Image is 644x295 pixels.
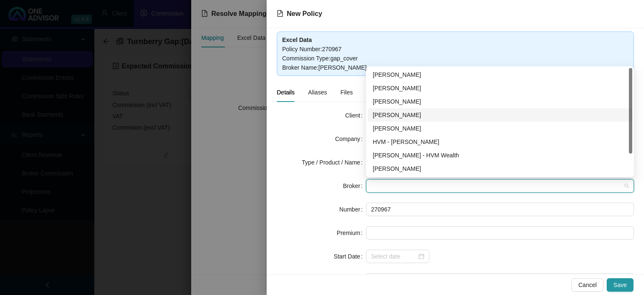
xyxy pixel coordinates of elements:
[343,179,366,193] label: Broker
[368,135,632,149] div: HVM - Wesley Bowman
[287,10,322,17] span: New Policy
[308,89,327,95] span: Aliases
[371,252,417,261] input: Select date
[282,44,628,54] div: Policy Number : 270967
[335,132,366,146] label: Company
[302,156,366,169] label: Type / Product / Name
[282,37,312,43] b: Excel Data
[373,110,627,120] div: [PERSON_NAME]
[277,89,295,95] span: Details
[373,97,627,106] div: [PERSON_NAME]
[373,70,627,79] div: [PERSON_NAME]
[368,122,632,135] div: Dalton Hartley
[309,273,366,287] label: New Business Type
[373,164,627,173] div: [PERSON_NAME]
[571,278,603,292] button: Cancel
[339,203,366,216] label: Number
[282,54,628,63] div: Commission Type : gap_cover
[277,10,283,17] span: file-text
[368,162,632,175] div: Darryn Purtell
[368,81,632,95] div: Cheryl-Anne Chislett
[368,95,632,108] div: Bronwyn Desplace
[340,89,353,95] span: Files
[373,151,627,160] div: [PERSON_NAME] - HVM Wealth
[282,63,628,72] div: Broker Name : [PERSON_NAME]
[368,149,632,162] div: Bronwyn Desplace - HVM Wealth
[368,108,632,122] div: Chanel Francis
[578,280,597,290] span: Cancel
[373,84,627,93] div: [PERSON_NAME]
[337,226,366,240] label: Premium
[373,124,627,133] div: [PERSON_NAME]
[613,280,627,290] span: Save
[334,250,366,263] label: Start Date
[368,68,632,81] div: Wesley Bowman
[345,109,366,122] label: Client
[373,137,627,146] div: HVM - [PERSON_NAME]
[607,278,634,292] button: Save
